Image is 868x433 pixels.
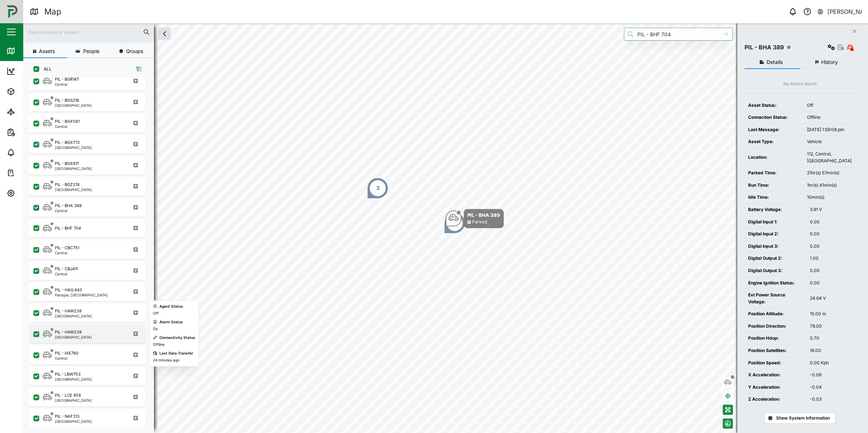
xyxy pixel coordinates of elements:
div: 0.00 [810,231,852,238]
span: Details [767,60,783,65]
div: Map [44,5,61,18]
div: [GEOGRAPHIC_DATA] [55,314,92,318]
div: PIL - BGS218 [55,97,79,104]
div: Assets [19,88,41,96]
div: 78.00 [810,323,852,330]
div: Digital Input 3: [748,243,803,250]
input: Search by People, Asset, Geozone or Place [624,28,733,41]
div: PIL - BHA 389 [55,203,82,209]
div: Offline [153,342,165,348]
div: Position Altitude: [748,311,803,317]
div: Vehicle [807,138,852,145]
div: Asset Status: [748,102,800,109]
div: Panapai, [GEOGRAPHIC_DATA] [55,293,108,297]
div: Ext Power Source Voltage: [748,292,803,305]
span: History [821,60,838,65]
div: No Active Alarm [783,81,817,88]
div: Map marker [444,212,466,234]
div: X Acceleration: [748,372,803,379]
div: [GEOGRAPHIC_DATA] [55,188,92,191]
div: 0.00 [810,219,852,226]
div: Central [55,82,79,86]
div: Y Acceleration: [748,384,803,391]
div: Alarm Status [159,319,183,325]
div: Settings [19,189,45,197]
div: -0.03 [810,396,852,403]
div: Dashboard [19,67,52,75]
div: Position Satellites: [748,347,803,354]
div: Ok [153,326,158,332]
div: Location: [748,154,800,161]
div: Last Message: [748,126,800,133]
div: [GEOGRAPHIC_DATA] [55,377,92,381]
img: Main Logo [4,4,20,20]
div: -0.06 [810,372,852,379]
div: 3.91 V [810,206,852,213]
div: Run Time: [748,182,800,189]
button: Show System Information [764,413,835,424]
div: 24 minutes ago [153,357,179,363]
div: Battery Voltage: [748,206,803,213]
div: Agent Status [159,304,183,309]
div: PIL - HAW238 [55,308,82,314]
span: Show System Information [776,413,830,423]
div: 1.00 [810,255,852,262]
div: Offline [807,114,852,121]
div: 3 [376,184,380,192]
div: Connectivity Status [159,335,195,341]
div: 0.00 [810,243,852,250]
div: Digital Output 3: [748,267,803,274]
div: PIL - BGX811 [55,161,78,167]
div: 1hr(s) 41min(s) [807,182,852,189]
div: grid [29,78,154,428]
div: PIL - HAW239 [55,329,82,335]
div: Central [55,209,82,213]
div: Parked Time: [748,170,800,177]
div: [DATE] 1:59:08 pm [807,126,852,133]
div: Asset Type: [748,138,800,145]
div: Off [807,102,852,109]
div: Map marker [446,209,504,228]
div: [GEOGRAPHIC_DATA] [55,398,92,402]
div: 112, Central, [GEOGRAPHIC_DATA] [807,151,852,164]
div: [GEOGRAPHIC_DATA] [55,167,92,170]
div: Central [55,251,79,255]
div: [GEOGRAPHIC_DATA] [55,146,92,149]
div: Digital Input 2: [748,231,803,238]
div: Map marker [367,177,389,199]
div: Sites [19,108,36,116]
div: 10min(s) [807,194,852,201]
div: 0.00 Kph [810,360,852,367]
div: PIL - LCE 958 [55,392,81,398]
div: Digital Input 1: [748,219,803,226]
div: 15.00 m [810,311,852,317]
div: PIL - BHA 389 [745,43,784,52]
div: PIL - HAQ 843 [55,287,82,293]
div: Position Direction: [748,323,803,330]
div: PIL - LBW753 [55,371,81,377]
div: PIL - IAE780 [55,350,78,356]
div: PIL - BGX772 [55,139,80,146]
div: Central [55,125,80,128]
div: Last Data Transfer [159,351,193,356]
div: Position Speed: [748,360,803,367]
input: Search assets or drivers [28,27,150,37]
span: Assets [39,49,55,54]
span: Groups [126,49,143,54]
div: Central [55,356,78,360]
div: [GEOGRAPHIC_DATA] [55,335,92,339]
div: Engine Ignition Status: [748,280,803,287]
div: -0.04 [810,384,852,391]
div: Digital Output 2: [748,255,803,262]
div: PIL - BHA 389 [467,211,500,219]
div: PIL - BGR147 [55,76,79,82]
div: 24.64 V [810,295,852,302]
div: PIL - CBC751 [55,245,79,251]
div: Z Acceleration: [748,396,803,403]
div: PIL - BGX561 [55,118,80,125]
div: Central [55,272,78,276]
div: [GEOGRAPHIC_DATA] [55,420,92,423]
label: ALL [39,66,52,72]
span: People [83,49,100,54]
div: PIL - BHF 704 [55,225,81,231]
